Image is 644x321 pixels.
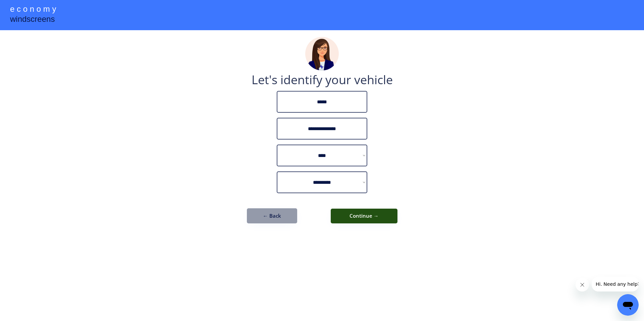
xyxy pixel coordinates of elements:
[331,209,397,223] button: Continue →
[305,37,339,70] img: madeline.png
[252,74,393,86] div: Let's identify your vehicle
[247,208,297,223] button: ← Back
[10,3,56,16] div: e c o n o m y
[4,5,48,10] span: Hi. Need any help?
[592,277,639,291] iframe: Message from company
[10,13,55,26] div: windscreens
[617,294,639,316] iframe: Button to launch messaging window
[576,278,589,291] iframe: Close message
